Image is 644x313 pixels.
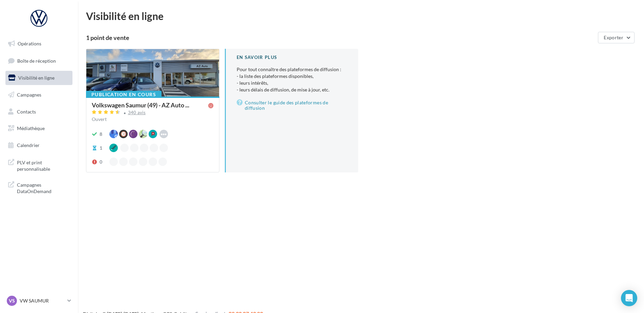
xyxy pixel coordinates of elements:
a: Consulter le guide des plateformes de diffusion [237,99,347,112]
a: Campagnes [4,88,74,102]
span: Ouvert [92,116,107,122]
a: Médiathèque [4,121,74,135]
div: 340 avis [128,110,146,115]
p: VW SAUMUR [20,297,65,304]
div: Visibilité en ligne [86,11,636,21]
span: Médiathèque [17,125,45,131]
a: Calendrier [4,138,74,152]
a: PLV et print personnalisable [4,155,74,175]
span: Volkswagen Saumur (49) - AZ Auto ... [92,102,189,108]
a: 340 avis [92,109,214,117]
li: - leurs intérêts, [237,80,347,86]
span: Contacts [17,108,36,114]
a: Visibilité en ligne [4,71,74,85]
div: Publication en cours [86,91,162,98]
a: Boîte de réception [4,54,74,68]
a: VS VW SAUMUR [5,294,72,307]
div: 8 [100,131,102,138]
div: En savoir plus [237,54,347,61]
li: - leurs délais de diffusion, de mise à jour, etc. [237,86,347,93]
div: 1 point de vente [86,35,595,41]
span: Exporter [604,35,623,40]
div: 1 [100,145,102,151]
li: - la liste des plateformes disponibles, [237,73,347,80]
span: Opérations [18,41,41,46]
a: Campagnes DataOnDemand [4,178,74,197]
span: Campagnes DataOnDemand [17,180,70,195]
button: Exporter [598,32,635,43]
a: Contacts [4,105,74,119]
span: VS [9,297,15,304]
div: 0 [100,159,102,165]
span: Calendrier [17,142,40,148]
p: Pour tout connaître des plateformes de diffusion : [237,66,347,93]
div: Open Intercom Messenger [621,290,637,306]
span: Campagnes [17,92,41,98]
span: Boîte de réception [17,58,56,63]
span: Visibilité en ligne [18,75,55,81]
span: PLV et print personnalisable [17,158,70,172]
a: Opérations [4,37,74,51]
